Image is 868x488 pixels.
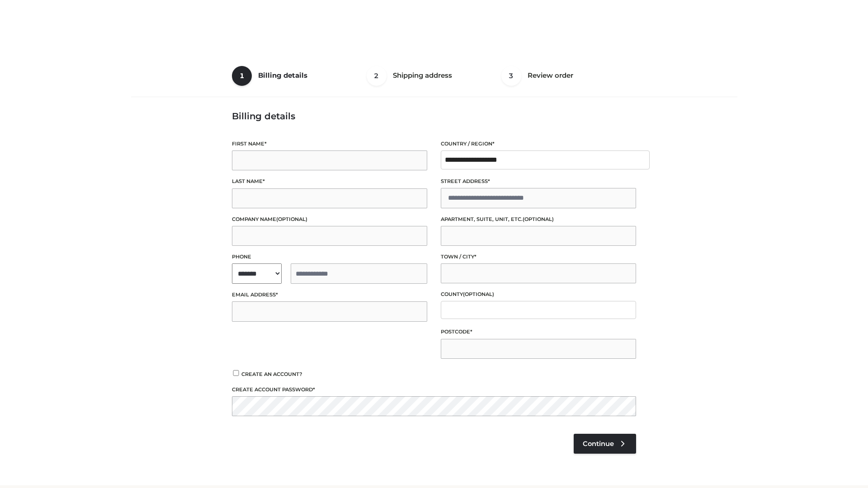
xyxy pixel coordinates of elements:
h3: Billing details [232,111,636,122]
label: Street address [441,177,636,186]
span: 2 [367,66,387,86]
label: Country / Region [441,140,636,148]
label: Email address [232,291,427,299]
input: Create an account? [232,370,240,376]
label: Last name [232,177,427,186]
span: (optional) [276,216,307,222]
label: Town / City [441,253,636,261]
span: (optional) [523,216,554,222]
span: Review order [528,71,573,80]
label: First name [232,140,427,148]
span: Continue [583,440,614,448]
span: Create an account? [241,371,302,377]
span: (optional) [463,291,494,297]
label: Phone [232,253,427,261]
label: Create account password [232,385,636,394]
span: Shipping address [393,71,452,80]
label: Company name [232,215,427,224]
label: County [441,290,636,299]
span: 1 [232,66,252,86]
span: Billing details [258,71,307,80]
span: 3 [501,66,521,86]
a: Continue [574,434,636,454]
label: Apartment, suite, unit, etc. [441,215,636,224]
label: Postcode [441,328,636,336]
